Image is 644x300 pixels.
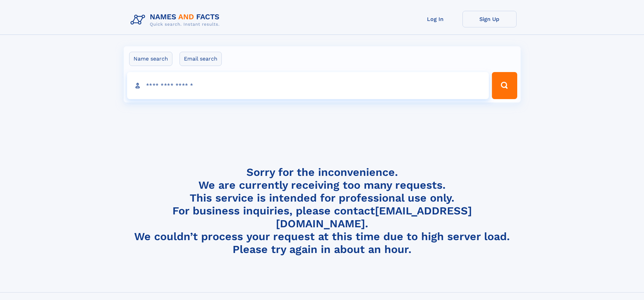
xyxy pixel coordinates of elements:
[128,166,517,256] h4: Sorry for the inconvenience. We are currently receiving too many requests. This service is intend...
[128,11,225,29] img: Logo Names and Facts
[408,11,462,27] a: Log In
[127,72,489,99] input: search input
[129,52,172,66] label: Name search
[276,204,472,230] a: [EMAIL_ADDRESS][DOMAIN_NAME]
[180,52,222,66] label: Email search
[462,11,517,27] a: Sign Up
[492,72,517,99] button: Search Button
